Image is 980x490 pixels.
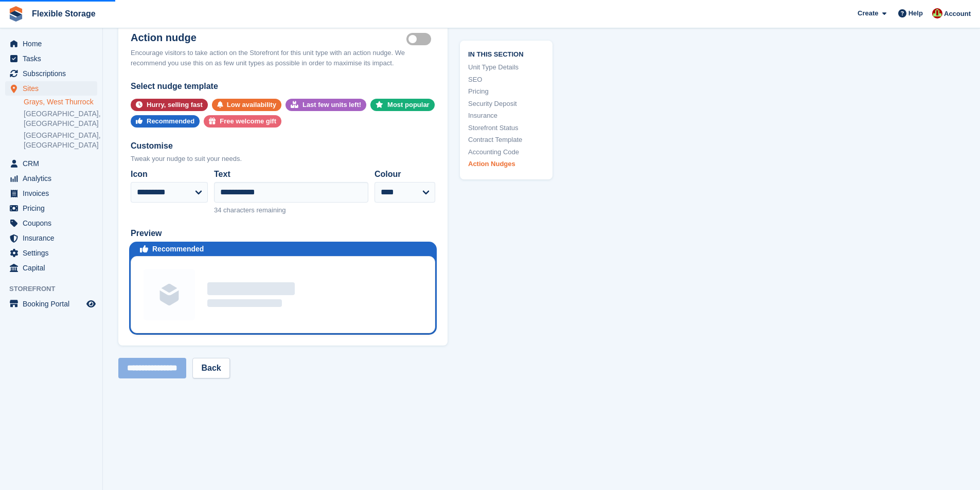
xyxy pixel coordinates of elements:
[220,115,276,128] div: Free welcome gift
[370,99,435,111] button: Most popular
[858,8,878,19] span: Create
[468,159,544,169] a: Action Nudges
[24,97,97,107] a: Grays, West Thurrock
[406,39,435,40] label: Is active
[375,168,435,180] label: Colour
[131,154,435,164] div: Tweak your nudge to suit your needs.
[5,51,97,66] a: menu
[23,186,84,201] span: Invoices
[468,86,544,97] a: Pricing
[131,168,208,180] label: Icon
[5,261,97,275] a: menu
[23,261,84,275] span: Capital
[223,206,286,214] span: characters remaining
[23,231,84,245] span: Insurance
[147,115,194,128] div: Recommended
[5,231,97,245] a: menu
[8,6,24,22] img: stora-icon-8386f47178a22dfd0bd8f6a31ec36ba5ce8667c1dd55bd0f319d3a0aa187defe.svg
[214,206,221,214] span: 34
[23,37,84,51] span: Home
[468,74,544,84] a: SEO
[944,9,971,19] span: Account
[23,66,84,81] span: Subscriptions
[23,156,84,171] span: CRM
[23,297,84,311] span: Booking Portal
[468,48,544,58] span: In this section
[227,99,276,111] div: Low availability
[212,99,281,111] button: Low availability
[468,111,544,121] a: Insurance
[152,244,204,255] div: Recommended
[468,98,544,108] a: Security Deposit
[468,122,544,133] a: Storefront Status
[28,5,100,22] a: Flexible Storage
[85,298,97,310] a: Preview store
[144,269,195,320] img: Unit group image placeholder
[131,99,208,111] button: Hurry, selling fast
[147,99,203,111] div: Hurry, selling fast
[23,216,84,230] span: Coupons
[468,135,544,145] a: Contract Template
[5,297,97,311] a: menu
[23,246,84,260] span: Settings
[204,115,281,128] button: Free welcome gift
[286,99,366,111] button: Last few units left!
[5,201,97,215] a: menu
[5,66,97,81] a: menu
[131,115,200,128] button: Recommended
[23,81,84,96] span: Sites
[5,81,97,96] a: menu
[302,99,361,111] div: Last few units left!
[908,8,923,19] span: Help
[5,246,97,260] a: menu
[214,168,368,180] label: Text
[5,216,97,230] a: menu
[192,358,229,378] a: Back
[131,31,406,44] h2: Action nudge
[23,201,84,215] span: Pricing
[23,171,84,186] span: Analytics
[131,48,435,68] div: Encourage visitors to take action on the Storefront for this unit type with an action nudge. We r...
[468,62,544,72] a: Unit Type Details
[5,186,97,201] a: menu
[131,140,435,152] div: Customise
[131,80,435,93] div: Select nudge template
[24,109,97,129] a: [GEOGRAPHIC_DATA], [GEOGRAPHIC_DATA]
[932,8,942,19] img: David Jones
[468,147,544,157] a: Accounting Code
[24,131,97,150] a: [GEOGRAPHIC_DATA], [GEOGRAPHIC_DATA]
[5,37,97,51] a: menu
[23,51,84,66] span: Tasks
[387,99,430,111] div: Most popular
[9,284,102,294] span: Storefront
[5,156,97,171] a: menu
[131,227,435,240] div: Preview
[5,171,97,186] a: menu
